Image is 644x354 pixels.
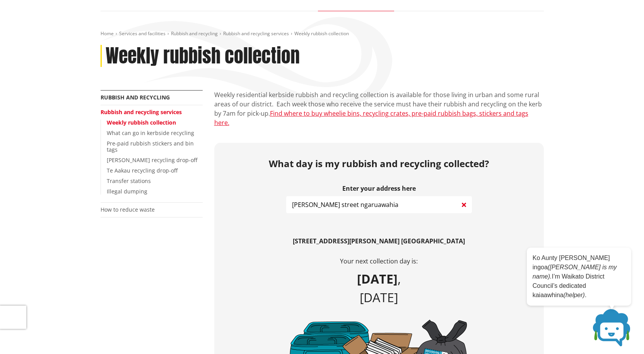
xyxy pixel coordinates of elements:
b: [DATE] [357,270,398,287]
h1: Weekly rubbish collection [106,45,300,67]
em: ([PERSON_NAME] is my name). [533,264,617,280]
a: Illegal dumping [107,188,147,195]
a: How to reduce waste [101,206,155,213]
p: Weekly residential kerbside rubbish and recycling collection is available for those living in urb... [214,90,544,127]
a: Home [101,30,114,37]
a: What can go in kerbside recycling [107,129,194,137]
p: Ko Aunty [PERSON_NAME] ingoa I’m Waikato District Council’s dedicated kaiaawhina . [533,253,625,300]
nav: breadcrumb [101,31,544,37]
a: Transfer stations [107,177,151,185]
em: (helper) [564,292,585,298]
a: Services and facilities [119,30,166,37]
span: Weekly rubbish collection [294,30,349,37]
a: Find where to buy wheelie bins, recycling crates, pre-paid rubbish bags, stickers and tags here. [214,109,528,127]
a: Rubbish and recycling services [223,30,289,37]
b: [STREET_ADDRESS][PERSON_NAME] [GEOGRAPHIC_DATA] [293,237,465,245]
a: Pre-paid rubbish stickers and bin tags [107,140,194,154]
a: Rubbish and recycling [101,94,170,101]
h2: What day is my rubbish and recycling collected? [220,158,538,169]
a: Te Aakau recycling drop-off [107,167,178,174]
a: [PERSON_NAME] recycling drop-off [107,156,197,164]
input: e.g. Duke Street NGARUAWAHIA [286,196,472,213]
label: Enter your address here [286,185,472,192]
a: Rubbish and recycling [171,30,218,37]
span: [DATE] [360,289,398,306]
a: Rubbish and recycling services [101,108,182,116]
p: Your next collection day is: [286,257,472,266]
a: Weekly rubbish collection [107,119,176,126]
p: , [286,270,472,307]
